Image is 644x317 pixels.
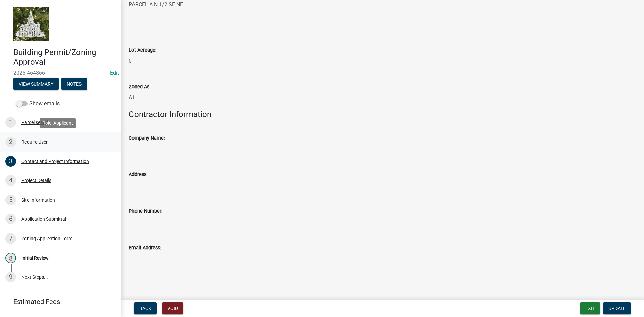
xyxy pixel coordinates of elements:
button: Notes [61,78,87,90]
label: Phone Number: [129,209,162,214]
label: Email Address: [129,246,161,250]
div: 3 [5,156,16,167]
div: 9 [5,272,16,282]
div: Contact and Project Information [21,159,89,164]
button: Back [134,302,157,314]
button: Exit [580,302,600,314]
wm-modal-confirm: Edit Application Number [110,70,119,76]
div: 4 [5,175,16,186]
div: Project Details [21,178,51,183]
div: 6 [5,214,16,224]
h4: Contractor Information [129,110,636,119]
div: 1 [5,117,16,128]
img: Marshall County, Iowa [13,7,49,41]
div: Application Submittal [21,217,66,221]
label: Company Name: [129,136,165,141]
button: View Summary [13,78,59,90]
div: 2 [5,137,16,147]
label: Zoned As: [129,85,150,89]
button: Update [603,302,631,314]
span: Back [139,306,151,311]
label: Address: [129,172,147,177]
label: Show emails [16,100,60,108]
span: Update [608,306,626,311]
div: Parcel search [21,120,50,125]
div: 8 [5,253,16,263]
a: Estimated Fees [5,295,110,308]
a: Edit [110,70,119,76]
label: Lot Acreage: [129,48,156,53]
div: Require User [21,140,48,144]
div: 5 [5,195,16,205]
wm-modal-confirm: Summary [13,82,59,87]
wm-modal-confirm: Notes [61,82,87,87]
button: Void [162,302,183,314]
div: Initial Review [21,256,49,260]
div: Zoning Application Form [21,236,72,241]
span: 2025-464866 [13,70,107,76]
div: Role: Applicant [40,118,76,128]
div: 7 [5,233,16,244]
div: Site Information [21,198,55,202]
h4: Building Permit/Zoning Approval [13,48,115,67]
